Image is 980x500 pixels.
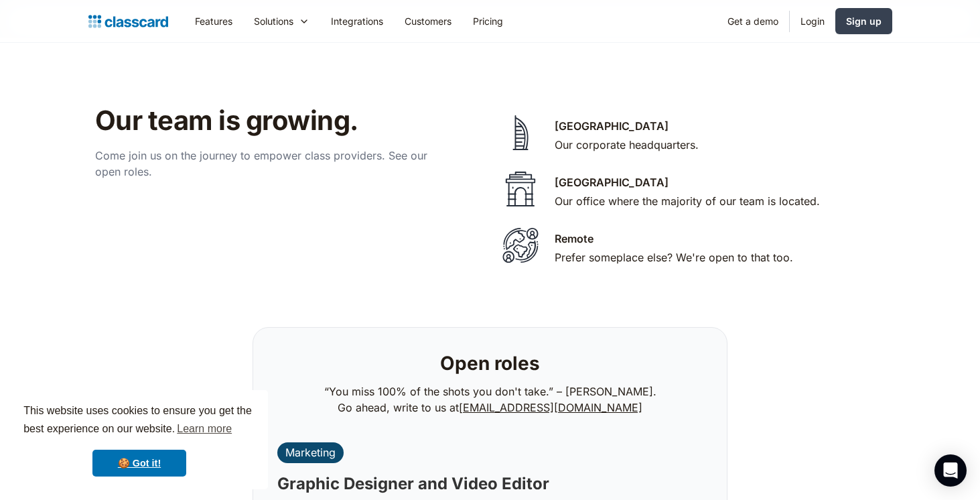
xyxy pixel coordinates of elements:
[555,174,669,190] div: [GEOGRAPHIC_DATA]
[934,454,967,487] div: Open Intercom Messenger
[277,474,549,494] h3: Graphic Designer and Video Editor
[285,446,336,459] div: Marketing
[555,231,593,247] div: Remote
[462,6,514,36] a: Pricing
[459,401,642,414] a: [EMAIL_ADDRESS][DOMAIN_NAME]
[394,6,462,36] a: Customers
[555,249,793,265] div: Prefer someplace else? We're open to that too.
[717,6,789,36] a: Get a demo
[23,403,255,439] span: This website uses cookies to ensure you get the best experience on our website.
[92,450,186,477] a: dismiss cookie message
[95,105,520,137] h2: Our team is growing.
[555,137,699,153] div: Our corporate headquarters.
[95,147,443,180] p: Come join us on the journey to empower class providers. See our open roles.
[324,383,656,416] p: “You miss 100% of the shots you don't take.” – [PERSON_NAME]. Go ahead, write to us at
[790,6,835,36] a: Login
[184,6,243,36] a: Features
[175,419,234,439] a: learn more about cookies
[555,193,820,209] div: Our office where the majority of our team is located.
[243,6,320,36] div: Solutions
[320,6,394,36] a: Integrations
[846,14,882,28] div: Sign up
[835,8,892,34] a: Sign up
[11,390,268,489] div: cookieconsent
[440,352,540,375] h2: Open roles
[254,14,293,28] div: Solutions
[88,12,168,31] a: home
[555,118,669,134] div: [GEOGRAPHIC_DATA]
